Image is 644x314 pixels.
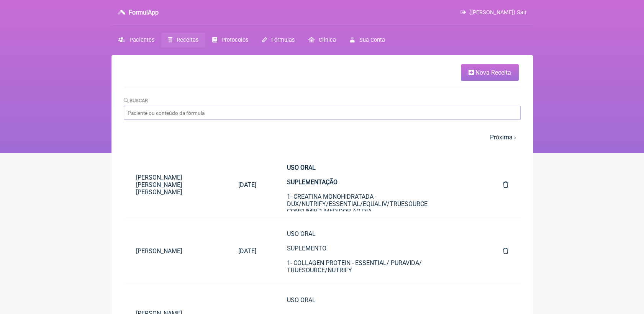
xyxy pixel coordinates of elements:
label: Buscar [124,98,148,103]
span: ([PERSON_NAME]) Sair [469,9,527,16]
nav: pager [124,129,521,146]
a: [PERSON_NAME] [PERSON_NAME] [PERSON_NAME] [124,168,226,202]
a: ([PERSON_NAME]) Sair [460,9,526,16]
span: Nova Receita [475,69,511,76]
span: Clínica [319,37,336,43]
span: Fórmulas [271,37,295,43]
span: Receitas [177,37,198,43]
span: Pacientes [129,37,154,43]
div: 1- CREATINA MONOHIDRATADA - DUX/NUTRIFY/ESSENTIAL/EQUALIV/TRUESOURCE CONSUMIR 1 MEDIDOR AO DIA. 2... [287,164,472,280]
a: Nova Receita [461,64,519,81]
a: [DATE] [226,175,269,195]
a: Fórmulas [255,33,302,47]
strong: USO ORAL SUPLEMENTAÇÃO [287,164,338,186]
a: Protocolos [205,33,255,47]
span: Protocolos [221,37,248,43]
a: [DATE] [226,241,269,261]
h3: FormulApp [129,9,159,16]
a: Clínica [302,33,343,47]
span: Sua Conta [359,37,385,43]
a: USO ORALSUPLEMENTO1- COLLAGEN PROTEIN - ESSENTIAL/ PURAVIDA/ TRUESOURCE/NUTRIFYCONSUMIR CONFORME ... [275,224,485,278]
a: Receitas [161,33,205,47]
a: Próxima › [490,134,516,141]
div: USO ORAL SUPLEMENTO 1- COLLAGEN PROTEIN - ESSENTIAL/ PURAVIDA/ TRUESOURCE/NUTRIFY CONSUMIR CONFOR... [287,230,472,303]
input: Paciente ou conteúdo da fórmula [124,106,521,120]
a: Pacientes [111,33,161,47]
a: USO ORALSUPLEMENTAÇÃO1- CREATINA MONOHIDRATADA - DUX/NUTRIFY/ESSENTIAL/EQUALIV/TRUESOURCECONSUMIR... [275,158,485,211]
a: [PERSON_NAME] [124,241,226,261]
a: Sua Conta [343,33,392,47]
